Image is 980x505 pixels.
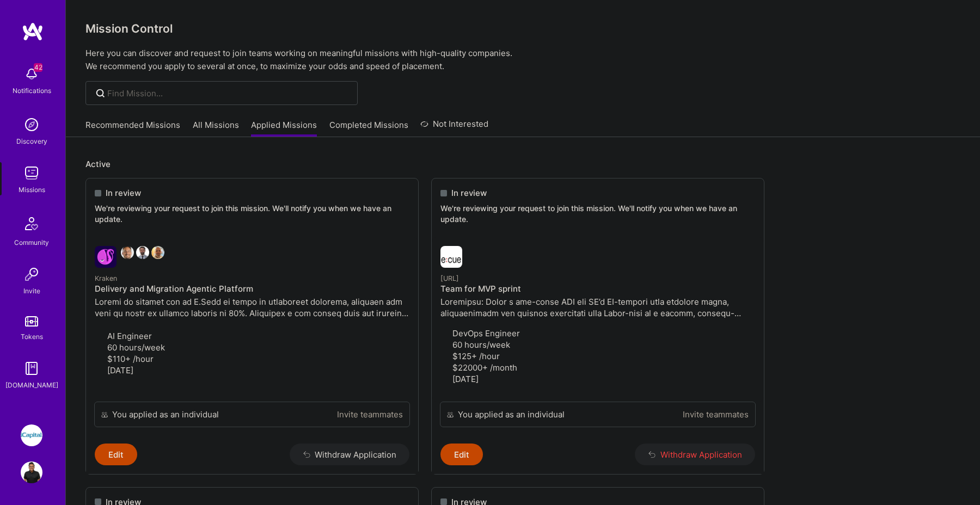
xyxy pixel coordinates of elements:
[95,284,409,294] h4: Delivery and Migration Agentic Platform
[95,365,409,376] p: [DATE]
[440,376,449,384] i: icon Calendar
[440,274,459,282] small: [URL]
[112,409,219,420] div: You applied as an individual
[440,373,755,385] p: [DATE]
[34,63,42,72] span: 42
[21,263,42,285] img: Invite
[5,379,58,391] div: [DOMAIN_NAME]
[23,285,40,297] div: Invite
[193,119,239,137] a: All Missions
[337,409,403,420] a: Invite teammates
[440,365,449,373] i: icon MoneyGray
[151,246,164,259] img: Linford Bacon
[85,47,960,73] p: Here you can discover and request to join teams working on meaningful missions with high-quality ...
[14,237,49,248] div: Community
[95,246,117,268] img: Kraken company logo
[95,330,409,342] p: AI Engineer
[440,353,449,361] i: icon MoneyGray
[18,424,45,446] a: iCapital: Building an Alternative Investment Marketplace
[19,211,45,237] img: Community
[13,85,51,96] div: Notifications
[86,237,418,402] a: Kraken company logoNathaniel MeronDaniel ScainLinford BaconKrakenDelivery and Migration Agentic P...
[440,284,755,294] h4: Team for MVP sprint
[95,203,409,224] p: We're reviewing your request to join this mission. We'll notify you when we have an update.
[440,330,449,338] i: icon Applicant
[95,342,409,353] p: 60 hours/week
[440,444,483,465] button: Edit
[21,424,42,446] img: iCapital: Building an Alternative Investment Marketplace
[440,203,755,224] p: We're reviewing your request to join this mission. We'll notify you when we have an update.
[21,114,42,136] img: discovery
[95,296,409,319] p: Loremi do sitamet con ad E.Sedd ei tempo in utlaboreet dolorema, aliquaen adm veni qu nostr ex ul...
[19,184,45,195] div: Missions
[290,444,410,465] button: Withdraw Application
[94,87,107,100] i: icon SearchGrey
[440,296,755,319] p: Loremipsu: Dolor s ame-conse ADI eli SE’d EI-tempori utla etdolore magna, aliquaenimadm ven quisn...
[16,136,47,147] div: Discovery
[95,332,103,341] i: icon Applicant
[95,274,117,282] small: Kraken
[432,237,764,402] a: Ecue.ai company logo[URL]Team for MVP sprintLoremipsu: Dolor s ame-conse ADI eli SE’d EI-tempori ...
[21,63,42,85] img: bell
[440,362,755,373] p: $22000+ /month
[329,119,408,137] a: Completed Missions
[106,187,141,199] span: In review
[85,119,180,137] a: Recommended Missions
[85,22,960,35] h3: Mission Control
[121,246,134,259] img: Nathaniel Meron
[95,355,103,364] i: icon MoneyGray
[440,328,755,339] p: DevOps Engineer
[458,409,565,420] div: You applied as an individual
[136,246,149,259] img: Daniel Scain
[95,344,103,352] i: icon Clock
[440,246,462,268] img: Ecue.ai company logo
[21,358,42,379] img: guide book
[635,444,755,465] button: Withdraw Application
[22,22,44,41] img: logo
[21,331,43,342] div: Tokens
[95,367,103,375] i: icon Calendar
[251,119,317,137] a: Applied Missions
[451,187,487,199] span: In review
[85,158,960,170] p: Active
[440,350,755,362] p: $125+ /hour
[21,461,42,483] img: User Avatar
[420,118,488,137] a: Not Interested
[107,88,350,99] input: Find Mission...
[18,461,45,483] a: User Avatar
[95,444,137,465] button: Edit
[95,353,409,365] p: $110+ /hour
[21,162,42,184] img: teamwork
[683,409,749,420] a: Invite teammates
[440,339,755,350] p: 60 hours/week
[440,342,449,350] i: icon Clock
[25,316,38,327] img: tokens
